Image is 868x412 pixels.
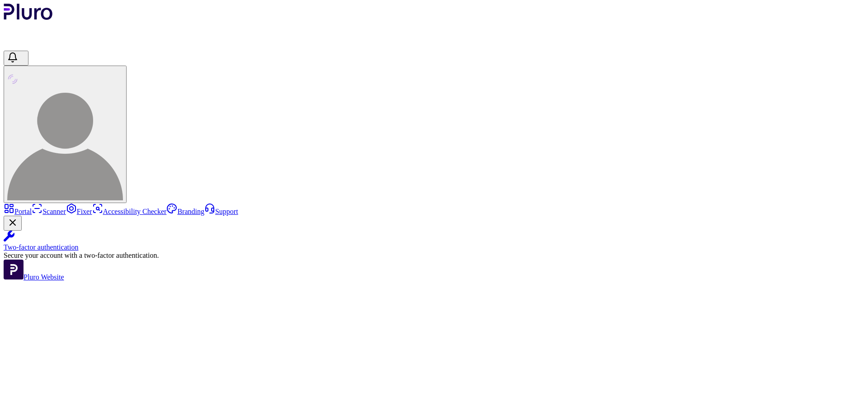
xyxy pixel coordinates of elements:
[4,231,864,251] a: Two-factor authentication
[4,243,864,251] div: Two-factor authentication
[66,208,92,215] a: Fixer
[32,208,66,215] a: Scanner
[4,216,22,231] button: Close Two-factor authentication notification
[4,251,864,260] div: Secure your account with a two-factor authentication.
[166,208,204,215] a: Branding
[4,66,127,203] button: פרקין עדי
[4,208,32,215] a: Portal
[4,203,864,281] aside: Sidebar menu
[7,85,123,200] img: פרקין עדי
[92,208,167,215] a: Accessibility Checker
[204,208,238,215] a: Support
[4,14,53,21] a: Logo
[4,51,28,66] button: Open notifications, you have 379 new notifications
[4,273,64,281] a: Open Pluro Website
